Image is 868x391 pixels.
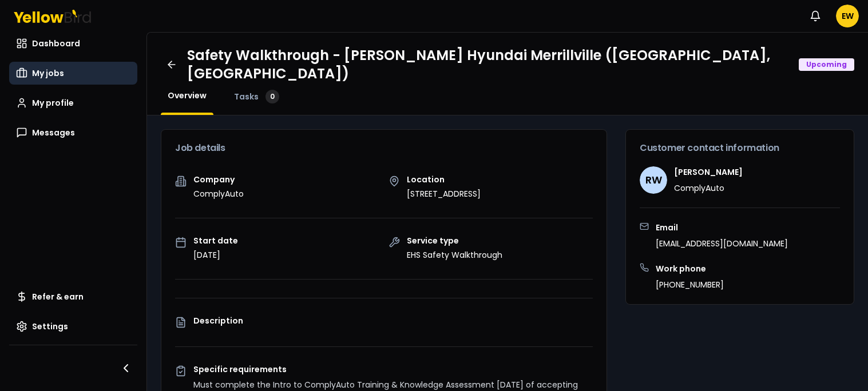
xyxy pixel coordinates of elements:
[640,166,667,194] span: RW
[265,90,279,103] div: 0
[9,315,137,338] a: Settings
[836,5,859,27] span: EW
[407,249,502,261] p: EHS Safety Walkthrough
[187,46,790,83] h1: Safety Walkthrough - [PERSON_NAME] Hyundai Merrillville ([GEOGRAPHIC_DATA], [GEOGRAPHIC_DATA])
[193,237,238,245] p: Start date
[9,285,137,308] a: Refer & earn
[193,175,244,183] p: Company
[193,249,238,261] p: [DATE]
[656,279,724,290] p: [PHONE_NUMBER]
[32,67,64,79] span: My jobs
[9,32,137,55] a: Dashboard
[227,90,286,103] a: Tasks0
[656,263,724,274] h3: Work phone
[32,321,68,332] span: Settings
[656,238,788,249] p: [EMAIL_ADDRESS][DOMAIN_NAME]
[407,237,502,245] p: Service type
[193,188,244,200] p: ComplyAuto
[234,91,259,102] span: Tasks
[168,90,207,101] span: Overview
[407,188,481,200] p: [STREET_ADDRESS]
[32,38,80,49] span: Dashboard
[32,291,84,302] span: Refer & earn
[407,175,481,183] p: Location
[640,143,840,153] h3: Customer contact information
[193,317,593,325] p: Description
[674,166,743,178] h4: [PERSON_NAME]
[674,182,743,194] p: ComplyAuto
[799,58,854,71] div: Upcoming
[32,127,75,138] span: Messages
[9,121,137,144] a: Messages
[161,90,213,101] a: Overview
[193,365,593,373] p: Specific requirements
[9,62,137,85] a: My jobs
[32,97,74,109] span: My profile
[9,91,137,114] a: My profile
[175,143,593,153] h3: Job details
[656,222,788,233] h3: Email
